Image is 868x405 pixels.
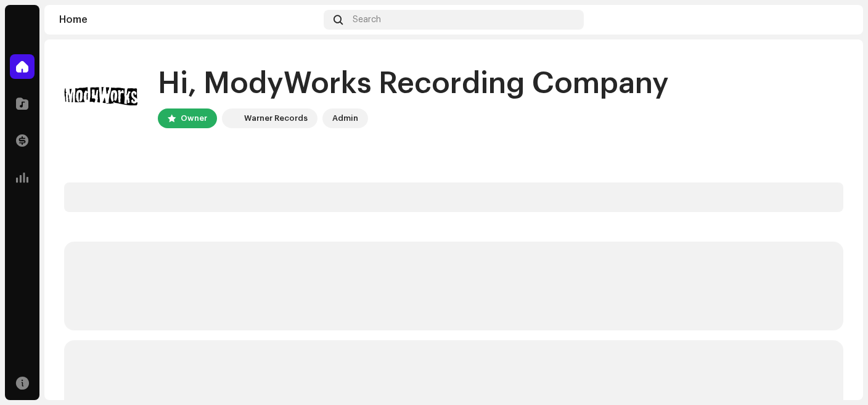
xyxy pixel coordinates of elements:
[244,111,308,126] div: Warner Records
[59,15,319,25] div: Home
[158,64,669,104] div: Hi, ModyWorks Recording Company
[332,111,358,126] div: Admin
[181,111,207,126] div: Owner
[64,59,138,133] img: ae092520-180b-4f7c-b02d-a8b0c132bb58
[829,10,848,30] img: ae092520-180b-4f7c-b02d-a8b0c132bb58
[353,15,381,25] span: Search
[224,111,239,126] img: acab2465-393a-471f-9647-fa4d43662784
